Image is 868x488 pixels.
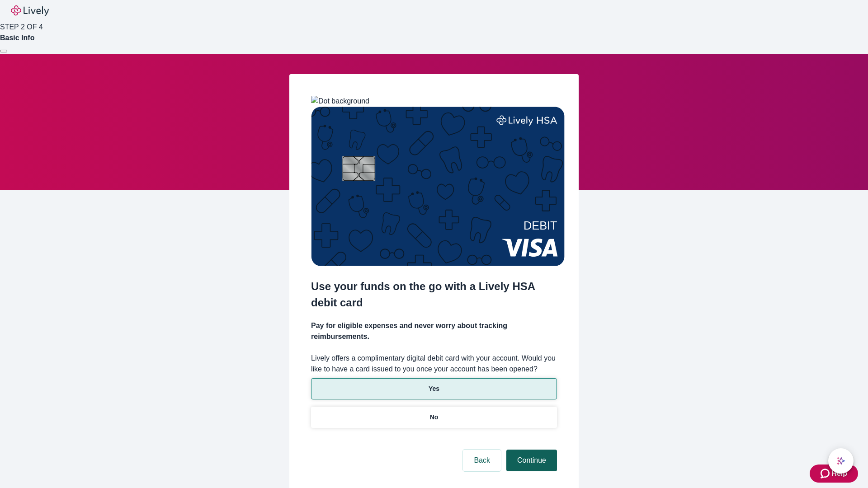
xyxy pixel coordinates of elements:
button: Zendesk support iconHelp [810,465,858,483]
h2: Use your funds on the go with a Lively HSA debit card [311,278,557,311]
button: No [311,407,557,428]
svg: Zendesk support icon [821,468,831,479]
p: No [430,413,439,422]
button: chat [828,448,854,474]
img: Dot background [311,96,369,107]
button: Back [463,450,501,471]
span: Help [831,468,847,479]
h4: Pay for eligible expenses and never worry about tracking reimbursements. [311,320,557,342]
button: Continue [506,450,557,471]
img: Lively [11,5,49,16]
label: Lively offers a complimentary digital debit card with your account. Would you like to have a card... [311,353,557,375]
svg: Lively AI Assistant [836,456,845,465]
img: Debit card [311,107,565,266]
button: Yes [311,378,557,399]
p: Yes [429,384,439,394]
